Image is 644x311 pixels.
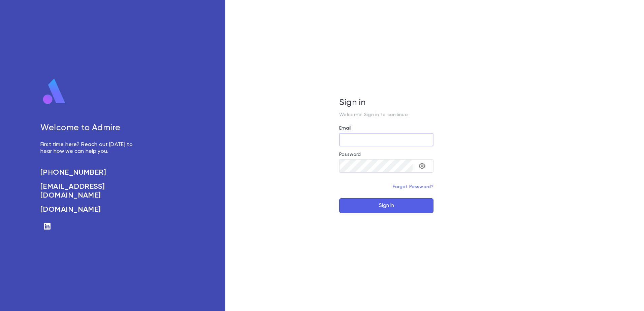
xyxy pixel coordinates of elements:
a: [DOMAIN_NAME] [40,205,140,214]
img: logo [40,78,68,105]
h5: Welcome to Admire [40,123,140,133]
a: [PHONE_NUMBER] [40,168,140,177]
label: Password [339,152,361,157]
p: First time here? Reach out [DATE] to hear how we can help you. [40,141,140,155]
a: [EMAIL_ADDRESS][DOMAIN_NAME] [40,182,140,200]
label: Email [339,126,351,131]
button: Sign In [339,198,433,213]
p: Welcome! Sign in to continue. [339,112,433,117]
a: Forgot Password? [393,184,434,189]
h5: Sign in [339,98,433,108]
button: toggle password visibility [415,159,429,173]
